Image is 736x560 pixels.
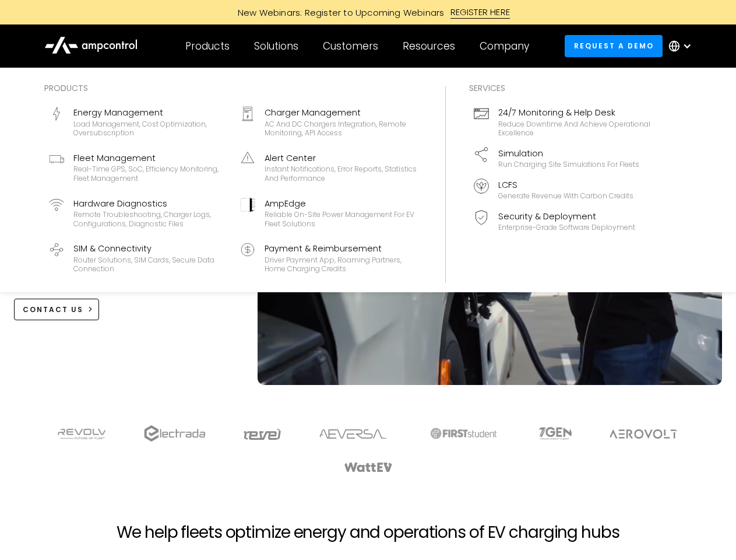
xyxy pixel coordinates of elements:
[265,256,417,274] div: Driver Payment App, Roaming Partners, Home Charging Credits
[44,82,422,94] div: Products
[403,40,455,52] div: Resources
[44,101,231,142] a: Energy ManagementLoad management, cost optimization, oversubscription
[265,197,417,210] div: AmpEdge
[235,192,422,233] a: AmpEdgeReliable On-site Power Management for EV Fleet Solutions
[265,242,417,255] div: Payment & Reimbursement
[226,6,450,19] div: New Webinars: Register to Upcoming Webinars
[73,242,226,255] div: SIM & Connectivity
[498,178,633,191] div: LCFS
[73,164,226,183] div: Real-time GPS, SoC, efficiency monitoring, fleet management
[469,205,656,237] a: Security & DeploymentEnterprise-grade software deployment
[117,523,619,542] h2: We help fleets optimize energy and operations of EV charging hubs
[235,101,422,142] a: Charger ManagementAC and DC chargers integration, remote monitoring, API access
[265,164,417,183] div: Instant notifications, error reports, statistics and performance
[469,82,656,94] div: Services
[185,40,230,52] div: Products
[73,197,226,210] div: Hardware Diagnostics
[265,106,417,119] div: Charger Management
[144,425,205,442] img: electrada logo
[480,40,529,52] div: Company
[235,147,422,188] a: Alert CenterInstant notifications, error reports, statistics and performance
[565,35,663,57] a: Request a demo
[498,106,651,119] div: 24/7 Monitoring & Help Desk
[265,210,417,228] div: Reliable On-site Power Management for EV Fleet Solutions
[344,463,393,472] img: WattEV logo
[469,174,656,205] a: LCFSGenerate revenue with carbon credits
[44,237,231,278] a: SIM & ConnectivityRouter Solutions, SIM Cards, Secure Data Connection
[73,256,226,274] div: Router Solutions, SIM Cards, Secure Data Connection
[323,40,378,52] div: Customers
[73,120,226,138] div: Load management, cost optimization, oversubscription
[469,101,656,142] a: 24/7 Monitoring & Help DeskReduce downtime and achieve operational excellence
[73,106,226,119] div: Energy Management
[450,6,510,19] div: REGISTER HERE
[44,192,231,233] a: Hardware DiagnosticsRemote troubleshooting, charger logs, configurations, diagnostic files
[265,152,417,164] div: Alert Center
[44,147,231,188] a: Fleet ManagementReal-time GPS, SoC, efficiency monitoring, fleet management
[469,142,656,174] a: SimulationRun charging site simulations for fleets
[73,152,226,164] div: Fleet Management
[73,210,226,228] div: Remote troubleshooting, charger logs, configurations, diagnostic files
[106,6,631,19] a: New Webinars: Register to Upcoming WebinarsREGISTER HERE
[498,223,635,232] div: Enterprise-grade software deployment
[235,237,422,278] a: Payment & ReimbursementDriver Payment App, Roaming Partners, Home Charging Credits
[498,191,633,201] div: Generate revenue with carbon credits
[498,160,639,169] div: Run charging site simulations for fleets
[265,120,417,138] div: AC and DC chargers integration, remote monitoring, API access
[23,304,83,315] div: CONTACT US
[254,40,298,52] div: Solutions
[609,429,678,439] img: Aerovolt Logo
[498,210,635,223] div: Security & Deployment
[498,120,651,138] div: Reduce downtime and achieve operational excellence
[498,147,639,160] div: Simulation
[14,299,100,320] a: CONTACT US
